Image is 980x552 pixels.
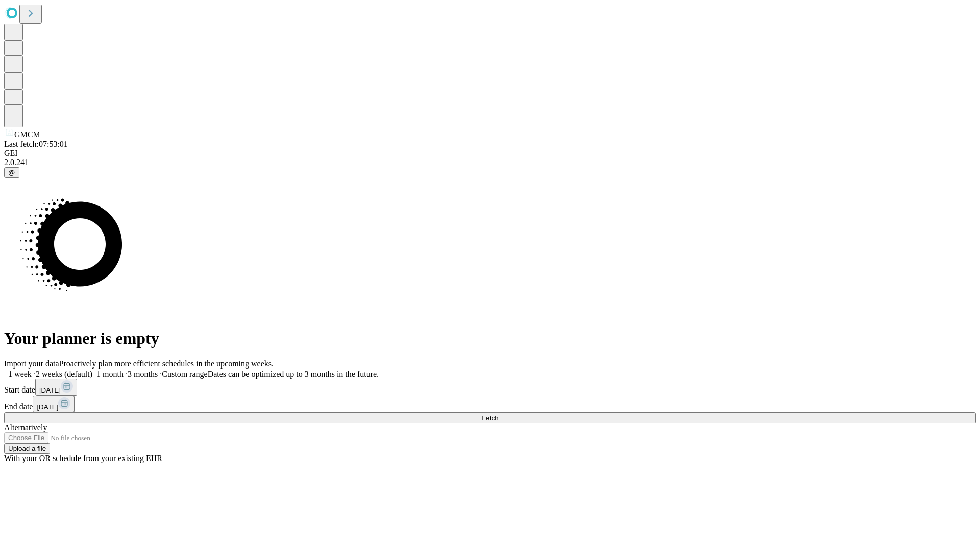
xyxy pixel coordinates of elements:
[37,403,58,411] span: [DATE]
[208,370,379,378] span: Dates can be optimized up to 3 months in the future.
[35,379,77,396] button: [DATE]
[14,130,40,139] span: GMCM
[8,370,32,378] span: 1 week
[4,454,162,463] span: With your OR schedule from your existing EHR
[128,370,158,378] span: 3 months
[4,443,50,454] button: Upload a file
[4,396,976,412] div: End date
[8,169,15,176] span: @
[4,412,976,423] button: Fetch
[36,370,92,378] span: 2 weeks (default)
[4,167,19,178] button: @
[39,386,61,394] span: [DATE]
[481,414,498,422] span: Fetch
[59,359,274,368] span: Proactively plan more efficient schedules in the upcoming weeks.
[4,379,976,396] div: Start date
[33,396,75,412] button: [DATE]
[4,359,59,368] span: Import your data
[96,370,124,378] span: 1 month
[4,158,976,167] div: 2.0.241
[4,423,47,432] span: Alternatively
[162,370,207,378] span: Custom range
[4,329,976,348] h1: Your planner is empty
[4,149,976,158] div: GEI
[4,140,68,148] span: Last fetch: 07:53:01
